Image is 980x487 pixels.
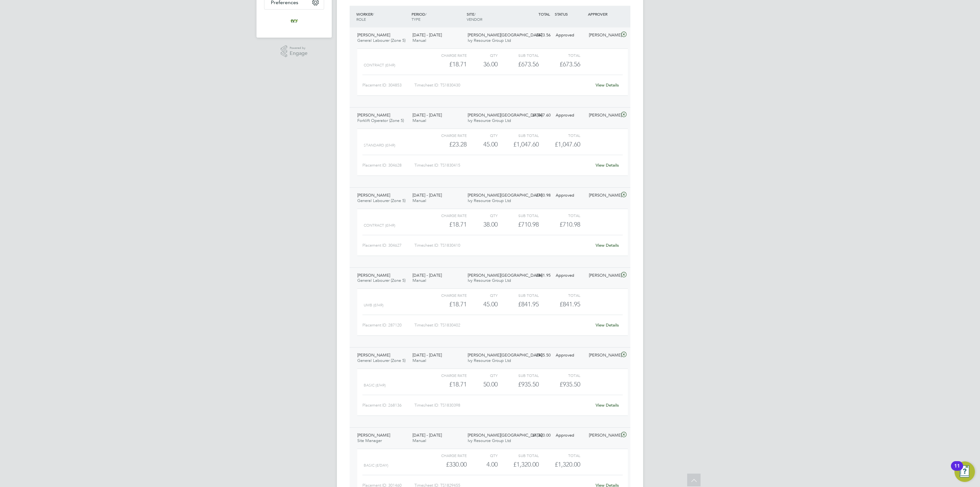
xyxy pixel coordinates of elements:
[539,371,580,379] div: Total
[954,461,975,482] button: Open Resource Center, 11 new notifications
[520,30,553,41] div: £673.56
[357,112,390,118] span: [PERSON_NAME]
[498,219,539,230] div: £710.98
[467,291,498,299] div: QTY
[539,51,580,59] div: Total
[520,350,553,361] div: £935.50
[410,8,465,25] div: PERIOD
[357,192,390,198] span: [PERSON_NAME]
[426,291,467,299] div: Charge rate
[468,198,511,203] span: Ivy Resource Group Ltd
[426,459,467,470] div: £330.00
[560,380,580,388] span: £935.50
[553,110,586,121] div: Approved
[467,17,482,22] span: VENDOR
[426,299,467,310] div: £18.71
[362,80,414,90] div: Placement ID: 304853
[412,438,426,443] span: Manual
[357,438,382,443] span: Site Manager
[596,82,619,88] a: View Details
[498,291,539,299] div: Sub Total
[412,192,442,198] span: [DATE] - [DATE]
[290,45,308,51] span: Powered by
[553,350,586,361] div: Approved
[412,38,426,43] span: Manual
[560,300,580,308] span: £841.95
[555,140,580,148] span: £1,047.60
[467,299,498,310] div: 45.00
[412,278,426,283] span: Manual
[426,131,467,139] div: Charge rate
[426,452,467,459] div: Charge rate
[586,190,620,201] div: [PERSON_NAME]
[596,322,619,328] a: View Details
[467,219,498,230] div: 38.00
[414,320,591,330] div: Timesheet ID: TS1830402
[498,212,539,219] div: Sub Total
[414,80,591,90] div: Timesheet ID: TS1830430
[498,59,539,70] div: £673.56
[357,273,390,278] span: [PERSON_NAME]
[357,32,390,38] span: [PERSON_NAME]
[553,190,586,201] div: Approved
[414,240,591,251] div: Timesheet ID: TS1830410
[553,430,586,441] div: Approved
[412,118,426,123] span: Manual
[468,432,542,438] span: [PERSON_NAME][GEOGRAPHIC_DATA]
[357,278,405,283] span: General Labourer (Zone 5)
[467,459,498,470] div: 4.00
[426,51,467,59] div: Charge rate
[364,63,395,67] span: contract (£/HR)
[426,212,467,219] div: Charge rate
[467,51,498,59] div: QTY
[264,16,324,26] a: Go to home page
[560,60,580,68] span: £673.56
[954,466,960,474] div: 11
[364,463,388,468] span: Basic (£/day)
[364,303,383,307] span: UMB (£/HR)
[414,400,591,410] div: Timesheet ID: TS1830398
[467,59,498,70] div: 36.00
[586,350,620,361] div: [PERSON_NAME]
[467,212,498,219] div: QTY
[357,118,404,123] span: Forklift Operator (Zone 5)
[468,352,542,358] span: [PERSON_NAME][GEOGRAPHIC_DATA]
[468,192,542,198] span: [PERSON_NAME][GEOGRAPHIC_DATA]
[468,278,511,283] span: Ivy Resource Group Ltd
[426,371,467,379] div: Charge rate
[539,212,580,219] div: Total
[290,51,308,56] span: Engage
[414,160,591,170] div: Timesheet ID: TS1830415
[412,112,442,118] span: [DATE] - [DATE]
[426,379,467,390] div: £18.71
[586,430,620,441] div: [PERSON_NAME]
[467,371,498,379] div: QTY
[520,190,553,201] div: £710.98
[498,371,539,379] div: Sub Total
[356,17,366,22] span: ROLE
[467,139,498,150] div: 45.00
[596,243,619,248] a: View Details
[553,30,586,41] div: Approved
[520,110,553,121] div: £1,047.60
[468,112,542,118] span: [PERSON_NAME][GEOGRAPHIC_DATA]
[560,221,580,228] span: £710.98
[468,358,511,363] span: Ivy Resource Group Ltd
[467,379,498,390] div: 50.00
[520,270,553,281] div: £841.95
[362,320,414,330] div: Placement ID: 287120
[357,198,405,203] span: General Labourer (Zone 5)
[553,270,586,281] div: Approved
[357,38,405,43] span: General Labourer (Zone 5)
[364,383,386,387] span: Basic (£/HR)
[468,438,511,443] span: Ivy Resource Group Ltd
[362,400,414,410] div: Placement ID: 268136
[498,379,539,390] div: £935.50
[364,143,395,147] span: Standard (£/HR)
[555,461,580,468] span: £1,320.00
[498,51,539,59] div: Sub Total
[586,8,620,20] div: APPROVER
[586,30,620,41] div: [PERSON_NAME]
[362,160,414,170] div: Placement ID: 304628
[412,358,426,363] span: Manual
